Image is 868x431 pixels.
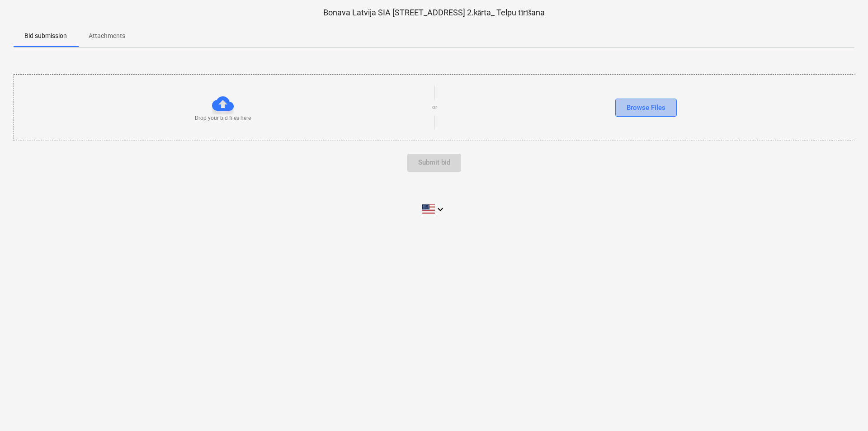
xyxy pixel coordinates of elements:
p: Attachments [89,31,125,41]
p: Drop your bid files here [195,114,251,122]
div: Browse Files [627,102,665,114]
i: keyboard_arrow_down [435,204,446,215]
p: Bid submission [24,31,67,41]
button: Browse Files [615,99,677,117]
p: or [432,104,437,111]
div: Drop your bid files hereorBrowse Files [14,74,855,141]
p: Bonava Latvija SIA [STREET_ADDRESS] 2.kārta_ Telpu tīrīšana [14,7,854,18]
